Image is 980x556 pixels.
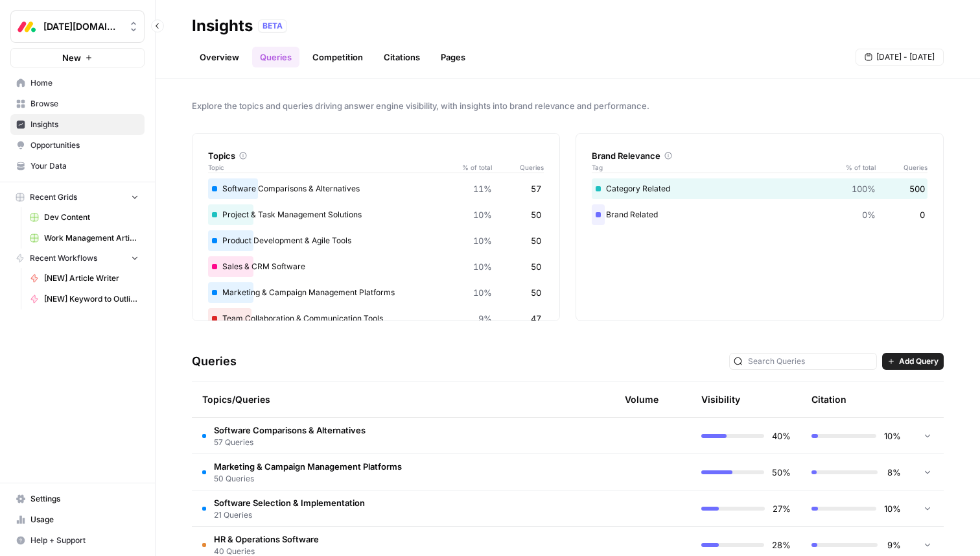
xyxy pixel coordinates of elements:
[473,234,492,247] span: 10%
[214,509,365,521] span: 21 Queries
[214,437,366,448] span: 57 Queries
[856,49,944,66] button: [DATE] - [DATE]
[30,514,139,526] span: Usage
[30,191,77,203] span: Recent Grids
[192,352,237,370] h3: Queries
[214,460,402,473] span: Marketing & Campaign Management Platforms
[920,208,925,221] span: 0
[44,272,139,284] span: [NEW] Article Writer
[44,293,139,305] span: [NEW] Keyword to Outline
[10,187,145,207] button: Recent Grids
[24,228,145,248] a: Work Management Article Grid
[10,135,145,156] a: Opportunities
[592,178,927,199] div: Category Related
[30,493,139,505] span: Settings
[192,16,253,36] div: Insights
[473,182,492,195] span: 11%
[772,429,791,442] span: 40%
[10,114,145,135] a: Insights
[473,260,492,273] span: 10%
[899,356,939,367] span: Add Query
[192,47,247,67] a: Overview
[208,282,544,303] div: Marketing & Campaign Management Platforms
[10,489,145,509] a: Settings
[876,162,927,173] span: Queries
[62,51,81,64] span: New
[30,252,97,264] span: Recent Workflows
[592,204,927,225] div: Brand Related
[772,538,791,551] span: 28%
[592,149,927,162] div: Brand Relevance
[208,230,544,251] div: Product Development & Agile Tools
[208,308,544,329] div: Team Collaboration & Communication Tools
[885,466,901,479] span: 8%
[214,424,366,437] span: Software Comparisons & Alternatives
[258,19,287,32] div: BETA
[531,312,541,325] span: 47
[30,139,139,151] span: Opportunities
[24,207,145,228] a: Dev Content
[453,162,492,173] span: % of total
[837,162,876,173] span: % of total
[811,381,846,417] div: Citation
[531,260,541,273] span: 50
[30,98,139,110] span: Browse
[909,182,925,195] span: 500
[214,533,319,546] span: HR & Operations Software
[208,162,453,173] span: Topic
[214,496,365,509] span: Software Selection & Implementation
[876,51,935,63] span: [DATE] - [DATE]
[44,212,139,223] span: Dev Content
[208,149,544,162] div: Topics
[473,208,492,221] span: 10%
[492,162,544,173] span: Queries
[531,182,541,195] span: 57
[10,156,145,176] a: Your Data
[305,47,371,67] a: Competition
[10,530,145,551] button: Help + Support
[862,208,876,221] span: 0%
[748,355,872,368] input: Search Queries
[30,160,139,172] span: Your Data
[24,289,145,309] a: [NEW] Keyword to Outline
[10,10,145,43] button: Workspace: Monday.com
[44,232,139,244] span: Work Management Article Grid
[202,381,473,417] div: Topics/Queries
[30,119,139,130] span: Insights
[208,204,544,225] div: Project & Task Management Solutions
[252,47,299,67] a: Queries
[15,15,38,38] img: Monday.com Logo
[473,286,492,299] span: 10%
[531,234,541,247] span: 50
[531,286,541,299] span: 50
[885,538,901,551] span: 9%
[10,248,145,268] button: Recent Workflows
[882,353,944,370] button: Add Query
[433,47,473,67] a: Pages
[773,502,791,515] span: 27%
[24,268,145,289] a: [NEW] Article Writer
[531,208,541,221] span: 50
[30,535,139,546] span: Help + Support
[10,48,145,67] button: New
[478,312,492,325] span: 9%
[208,256,544,277] div: Sales & CRM Software
[625,393,659,406] span: Volume
[10,73,145,93] a: Home
[10,93,145,114] a: Browse
[884,429,901,442] span: 10%
[376,47,428,67] a: Citations
[208,178,544,199] div: Software Comparisons & Alternatives
[701,393,740,406] div: Visibility
[214,473,402,485] span: 50 Queries
[852,182,876,195] span: 100%
[43,20,122,33] span: [DATE][DOMAIN_NAME]
[192,99,944,112] span: Explore the topics and queries driving answer engine visibility, with insights into brand relevan...
[30,77,139,89] span: Home
[884,502,901,515] span: 10%
[592,162,837,173] span: Tag
[772,466,791,479] span: 50%
[10,509,145,530] a: Usage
